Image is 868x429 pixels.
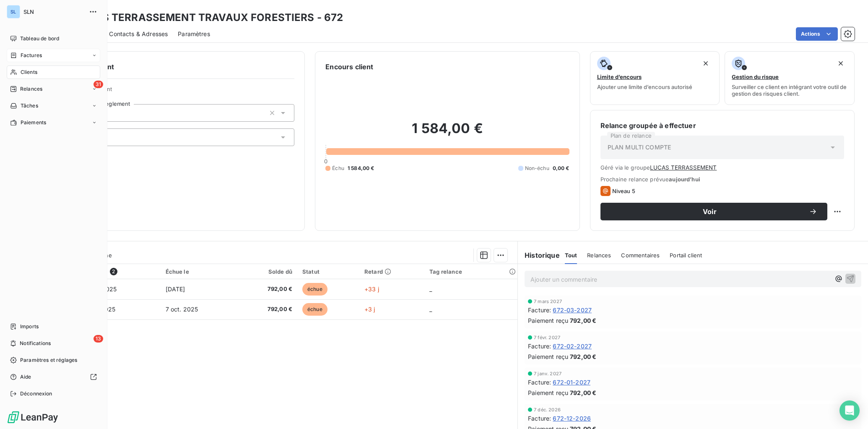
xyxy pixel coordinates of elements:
span: PLAN MULTI COMPTE [608,143,671,152]
span: _ [429,285,432,293]
span: 792,00 € [570,388,596,397]
span: 672-01-2027 [553,378,590,387]
a: Aide [7,370,100,384]
span: 13 [94,335,103,343]
span: 792,00 € [570,316,596,325]
span: [DATE] [166,285,185,293]
div: Solde dû [241,268,292,275]
span: Paiements [21,119,46,126]
span: Notifications [20,340,51,347]
h2: 1 584,00 € [325,120,569,145]
span: 7 déc. 2026 [534,407,561,412]
span: Paramètres et réglages [20,356,77,364]
div: SL [7,5,20,18]
span: 1 584,00 € [348,165,374,172]
span: Imports [20,323,39,330]
button: LUCAS TERRASSEMENT [650,164,717,171]
span: Voir [611,208,809,215]
span: Contacts & Adresses [109,30,168,38]
span: 0,00 € [553,165,569,172]
h6: Relance groupée à effectuer [600,120,844,131]
span: 2 [110,268,117,275]
span: Commentaires [621,252,660,259]
span: Échu [332,165,344,172]
span: Niveau 5 [612,188,635,194]
button: Actions [796,27,838,41]
button: Gestion du risqueSurveiller ce client en intégrant votre outil de gestion des risques client. [725,51,855,105]
div: Tag relance [429,268,512,275]
span: 672-02-2027 [553,342,592,351]
span: 792,00 € [570,352,596,361]
span: Aide [20,373,31,381]
span: échue [302,283,327,296]
span: 672-03-2027 [553,306,592,314]
h6: Informations client [51,62,294,72]
button: Limite d’encoursAjouter une limite d’encours autorisé [590,51,720,105]
span: Tâches [21,102,38,110]
span: 792,00 € [241,305,292,314]
span: 7 oct. 2025 [166,306,198,313]
span: Tout [565,252,577,259]
span: Propriétés Client [68,86,294,97]
span: Déconnexion [20,390,52,398]
span: Ajouter une limite d’encours autorisé [597,84,692,90]
span: Portail client [670,252,702,259]
span: 0 [324,158,327,165]
div: Retard [364,268,419,275]
span: Limite d’encours [597,73,642,80]
span: 672-12-2026 [553,414,591,423]
span: 31 [94,81,103,88]
span: 7 mars 2027 [534,299,562,304]
span: Facture : [528,414,551,423]
span: Facture : [528,378,551,387]
span: Surveiller ce client en intégrant votre outil de gestion des risques client. [732,84,847,97]
span: Paiement reçu [528,316,568,325]
span: Géré via le groupe [600,164,844,171]
span: _ [429,306,432,313]
span: +3 j [364,306,375,313]
span: SLN [23,8,84,15]
span: Facture : [528,342,551,351]
div: Open Intercom Messenger [839,400,860,421]
span: Facture : [528,306,551,314]
span: aujourd’hui [669,176,700,183]
h3: LUCAS TERRASSEMENT TRAVAUX FORESTIERS - 672 [74,10,343,25]
div: Référence [78,268,156,275]
span: échue [302,303,327,316]
span: 7 janv. 2027 [534,371,561,376]
span: Relances [20,85,42,93]
span: Paramètres [178,30,210,38]
span: Tableau de bord [20,35,59,42]
span: Clients [21,68,37,76]
h6: Encours client [325,62,373,72]
span: 7 févr. 2027 [534,335,560,340]
span: Relances [587,252,611,259]
div: Échue le [166,268,231,275]
span: Prochaine relance prévue [600,176,844,183]
span: +33 j [364,285,379,293]
img: Logo LeanPay [7,411,59,424]
span: Non-échu [525,165,549,172]
div: Statut [302,268,354,275]
button: Voir [600,203,827,220]
span: Paiement reçu [528,388,568,397]
span: Factures [21,52,42,59]
h6: Historique [518,250,560,260]
span: Paiement reçu [528,352,568,361]
span: 792,00 € [241,285,292,293]
span: Gestion du risque [732,73,779,80]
